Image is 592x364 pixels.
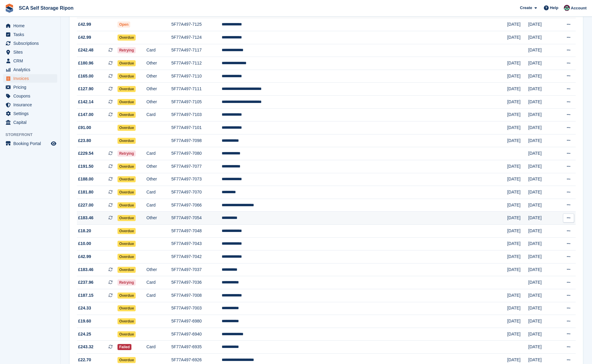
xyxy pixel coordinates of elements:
td: 5F77A497-7048 [171,224,222,237]
a: menu [3,48,57,56]
td: [DATE] [528,315,556,328]
span: Tasks [13,30,50,39]
span: £23.80 [78,137,91,144]
td: [DATE] [507,224,528,237]
td: [DATE] [528,108,556,121]
span: Overdue [117,357,136,363]
td: Card [147,199,171,212]
td: [DATE] [528,31,556,44]
span: £142.14 [78,99,94,105]
a: SCA Self Storage Ripon [16,3,76,13]
td: [DATE] [507,199,528,212]
span: Subscriptions [13,39,50,48]
td: [DATE] [528,341,556,354]
td: Other [147,70,171,83]
td: [DATE] [507,134,528,147]
td: [DATE] [507,328,528,341]
td: 5F77A497-6980 [171,315,222,328]
td: 5F77A497-7043 [171,237,222,250]
span: Coupons [13,92,50,100]
td: [DATE] [528,276,556,289]
span: Overdue [117,293,136,299]
td: [DATE] [528,18,556,31]
span: Overdue [117,112,136,118]
span: £24.33 [78,305,91,311]
a: menu [3,92,57,100]
span: £127.90 [78,86,94,92]
span: £22.70 [78,357,91,363]
span: Overdue [117,254,136,260]
td: 5F77A497-7070 [171,186,222,199]
td: 5F77A497-7073 [171,173,222,186]
td: [DATE] [507,18,528,31]
a: Preview store [50,140,57,147]
span: Retrying [117,280,136,286]
span: £243.32 [78,344,94,350]
td: 5F77A497-7125 [171,18,222,31]
td: [DATE] [507,121,528,134]
span: £18.20 [78,228,91,234]
a: menu [3,109,57,118]
td: [DATE] [528,44,556,57]
td: 5F77A497-7105 [171,96,222,109]
span: Overdue [117,125,136,131]
span: Failed [117,344,132,350]
td: 5F77A497-7111 [171,83,222,96]
a: menu [3,65,57,74]
td: 5F77A497-7080 [171,147,222,160]
span: £242.48 [78,47,94,53]
span: Settings [13,109,50,118]
td: 5F77A497-7112 [171,57,222,70]
span: £188.00 [78,176,94,182]
td: 5F77A497-7008 [171,289,222,302]
a: menu [3,139,57,148]
td: [DATE] [507,250,528,263]
img: stora-icon-8386f47178a22dfd0bd8f6a31ec36ba5ce8667c1dd55bd0f319d3a0aa187defe.svg [5,4,14,13]
span: Overdue [117,228,136,234]
td: Other [147,263,171,276]
td: [DATE] [507,57,528,70]
td: [DATE] [528,70,556,83]
span: Overdue [117,215,136,221]
span: Overdue [117,331,136,337]
span: Open [117,22,131,28]
img: Sam Chapman [564,5,570,11]
span: £237.96 [78,279,94,286]
span: Sites [13,48,50,56]
span: £165.00 [78,73,94,79]
span: Overdue [117,176,136,182]
span: Capital [13,118,50,127]
span: £227.00 [78,202,94,208]
td: Other [147,160,171,173]
td: [DATE] [528,173,556,186]
span: Overdue [117,318,136,324]
td: Card [147,44,171,57]
span: Overdue [117,73,136,79]
td: 5F77A497-7037 [171,263,222,276]
td: [DATE] [528,224,556,237]
td: 5F77A497-7066 [171,199,222,212]
td: 5F77A497-7036 [171,276,222,289]
span: £10.00 [78,240,91,247]
td: [DATE] [528,96,556,109]
span: CRM [13,57,50,65]
td: [DATE] [528,121,556,134]
td: [DATE] [528,147,556,160]
span: Overdue [117,99,136,105]
a: menu [3,22,57,30]
td: Card [147,276,171,289]
td: Card [147,289,171,302]
span: £42.99 [78,253,91,260]
td: [DATE] [507,263,528,276]
span: Overdue [117,138,136,144]
td: 5F77A497-7103 [171,108,222,121]
span: Account [571,5,587,11]
td: [DATE] [528,186,556,199]
td: 5F77A497-7077 [171,160,222,173]
td: Card [147,147,171,160]
a: menu [3,30,57,39]
td: 5F77A497-7124 [171,31,222,44]
span: Insurance [13,101,50,109]
td: [DATE] [528,199,556,212]
span: Retrying [117,151,136,157]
